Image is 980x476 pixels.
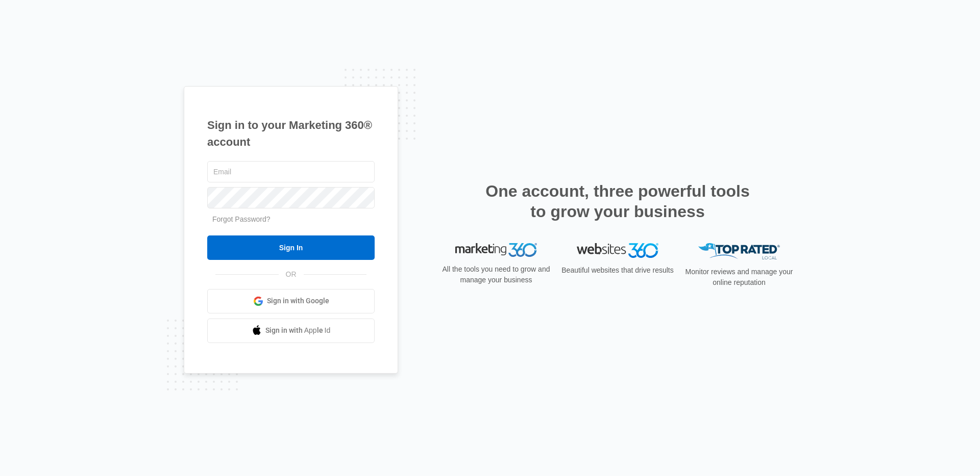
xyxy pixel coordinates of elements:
[207,161,375,182] input: Email
[577,243,658,258] img: Websites 360
[482,181,753,222] h2: One account, three powerful tools to grow your business
[207,235,375,260] input: Sign In
[698,243,780,260] img: Top Rated Local
[279,269,304,280] span: OR
[207,289,375,313] a: Sign in with Google
[682,267,796,288] p: Monitor reviews and manage your online reputation
[455,243,537,257] img: Marketing 360
[212,215,271,223] a: Forgot Password?
[560,265,675,276] p: Beautiful websites that drive results
[265,325,331,336] span: Sign in with Apple Id
[439,264,553,285] p: All the tools you need to grow and manage your business
[207,319,375,343] a: Sign in with Apple Id
[267,296,329,306] span: Sign in with Google
[207,117,375,150] h1: Sign in to your Marketing 360® account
